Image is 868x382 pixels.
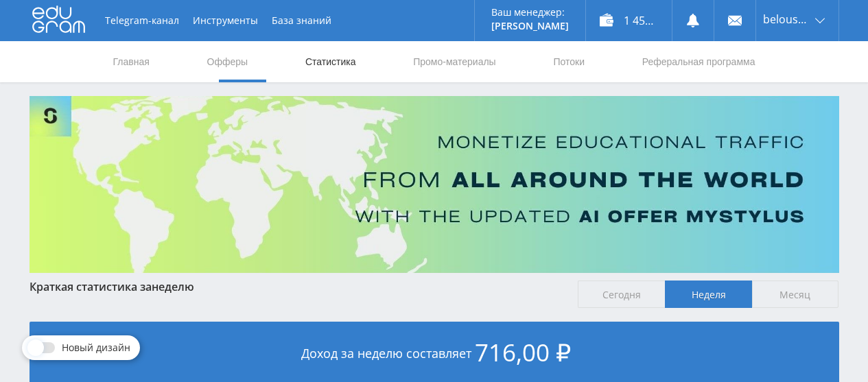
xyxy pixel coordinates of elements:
[491,7,569,18] p: Ваш менеджер:
[112,41,151,82] a: Главная
[552,41,586,82] a: Потоки
[304,41,357,82] a: Статистика
[30,280,565,293] div: Краткая статистика за
[412,41,497,82] a: Промо-материалы
[152,279,194,294] span: неделю
[206,41,250,82] a: Офферы
[665,280,752,308] span: Неделя
[62,342,130,353] span: Новый дизайн
[578,280,665,308] span: Сегодня
[475,336,571,368] span: 716,00 ₽
[763,14,811,25] span: belousova1964
[752,280,839,308] span: Месяц
[641,41,757,82] a: Реферальная программа
[30,96,839,273] img: Banner
[491,21,569,32] p: [PERSON_NAME]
